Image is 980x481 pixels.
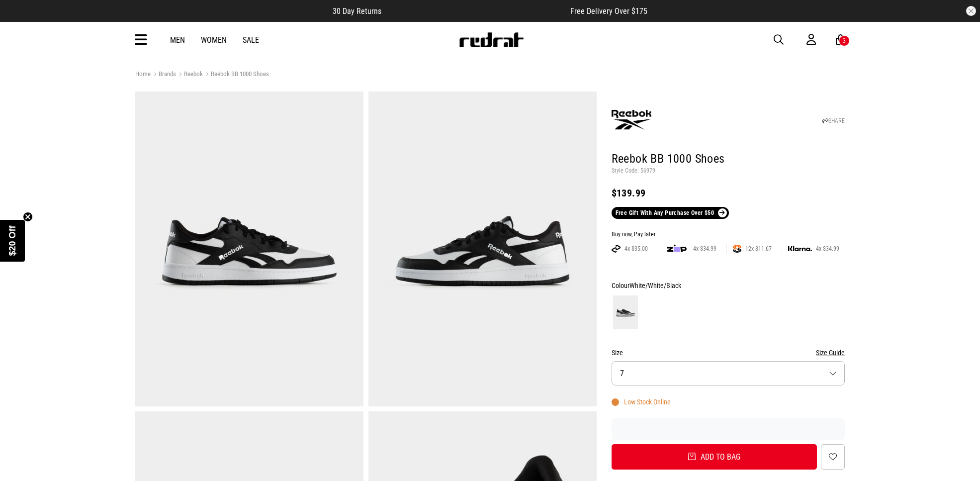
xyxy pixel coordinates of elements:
a: 3 [836,35,845,45]
a: Women [201,35,227,45]
span: $20 Off [7,225,17,256]
div: 3 [843,37,846,44]
a: Reebok [176,70,203,80]
a: Home [135,70,151,78]
div: Low Stock Online [612,398,671,406]
a: SHARE [822,117,845,124]
iframe: Customer reviews powered by Trustpilot [401,6,550,16]
span: White/White/Black [629,282,681,289]
img: Redrat logo [458,32,524,47]
div: Size [612,347,845,359]
span: 4x $34.99 [812,245,843,253]
img: KLARNA [788,246,812,252]
img: AFTERPAY [612,245,621,253]
img: White/White/Black [613,295,638,329]
div: Buy now, Pay later. [612,231,845,239]
p: Style Code: 56979 [612,167,845,175]
div: $139.99 [612,187,845,199]
button: Add to bag [612,444,817,470]
button: Close teaser [23,212,33,222]
img: Reebok Bb 1000 Shoes in White [135,92,363,406]
button: 7 [612,361,845,385]
span: 7 [620,369,624,378]
img: SPLITPAY [733,245,741,253]
span: 30 Day Returns [333,6,381,16]
span: Free Delivery Over $175 [570,6,647,16]
div: Colour [612,280,845,291]
img: Reebok Bb 1000 Shoes in White [368,92,597,406]
img: zip [667,244,687,254]
button: Size Guide [816,347,845,359]
a: Free Gift With Any Purchase Over $50 [612,207,729,219]
img: Reebok [612,100,651,140]
iframe: Customer reviews powered by Trustpilot [612,424,845,434]
a: Reebok BB 1000 Shoes [203,70,269,80]
a: Men [170,35,185,45]
span: 4x $35.00 [621,245,652,253]
a: Brands [151,70,176,80]
span: 12x $11.67 [741,245,776,253]
h1: Reebok BB 1000 Shoes [612,151,845,167]
a: Sale [243,35,259,45]
span: 4x $34.99 [689,245,720,253]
